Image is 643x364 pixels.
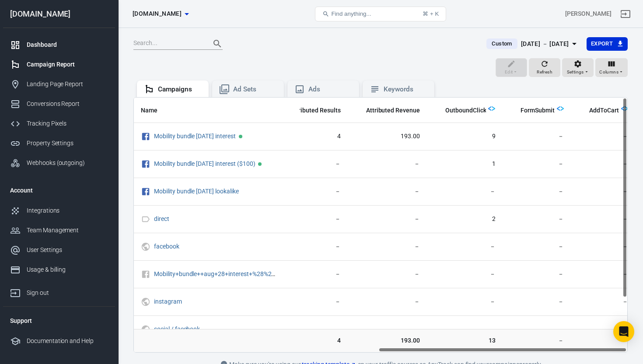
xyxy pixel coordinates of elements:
[279,242,340,251] span: －
[141,131,150,142] svg: Facebook Ads
[129,6,192,22] button: [DOMAIN_NAME]
[521,106,555,115] span: FormSubmit
[434,215,495,224] span: 2
[578,106,619,115] span: AddToCart
[521,38,569,49] div: [DATE] － [DATE]
[141,106,169,115] span: Name
[355,215,420,224] span: －
[599,68,619,76] span: Columns
[479,37,586,51] button: Custom[DATE] － [DATE]
[3,153,115,173] a: Webhooks (outgoing)
[578,132,628,141] span: －
[154,188,240,194] span: Mobility bundle aug 28 lookalike
[595,58,628,77] button: Columns
[27,158,108,168] div: Webhooks (outgoing)
[133,38,203,49] input: Search...
[27,206,108,215] div: Integrations
[3,55,115,74] a: Campaign Report
[3,201,115,220] a: Integrations
[355,132,420,141] span: 193.00
[3,240,115,260] a: User Settings
[557,105,564,112] img: Logo
[3,280,115,303] a: Sign out
[279,215,340,224] span: －
[27,119,108,128] div: Tracking Pixels
[258,162,262,166] span: Active
[279,270,340,279] span: －
[3,310,115,331] li: Support
[509,187,564,196] span: －
[141,297,150,307] svg: UTM & Web Traffic
[27,80,108,89] div: Landing Page Report
[3,94,115,114] a: Conversions Report
[154,325,200,332] a: social / facebook
[3,260,115,280] a: Usage & billing
[3,35,115,55] a: Dashboard
[279,336,340,345] span: 4
[154,243,179,250] a: facebook
[434,325,495,334] span: －
[355,105,420,115] span: The total revenue attributed according to your ad network (Facebook, Google, etc.)
[154,160,255,167] a: Mobility bundle [DATE] interest ($100)
[279,132,340,141] span: 4
[279,297,340,306] span: －
[488,39,515,48] span: Custom
[27,60,108,69] div: Campaign Report
[279,160,340,168] span: －
[154,216,171,222] span: direct
[308,85,352,94] div: Ads
[3,10,115,18] div: [DOMAIN_NAME]
[509,132,564,141] span: －
[154,243,181,249] span: facebook
[562,58,594,77] button: Settings
[434,187,495,196] span: －
[434,297,495,306] span: －
[154,133,237,139] span: Mobility bundle aug 28 interest
[355,187,420,196] span: －
[279,325,340,334] span: －
[488,105,495,112] img: Logo
[27,40,108,49] div: Dashboard
[27,288,108,297] div: Sign out
[27,139,108,148] div: Property Settings
[3,220,115,240] a: Team Management
[154,188,239,195] a: Mobility bundle [DATE] lookalike
[384,85,427,94] div: Keywords
[434,270,495,279] span: －
[158,85,202,94] div: Campaigns
[3,74,115,94] a: Landing Page Report
[578,215,628,224] span: －
[239,135,242,138] span: Active
[434,242,495,251] span: －
[27,245,108,255] div: User Settings
[154,270,342,277] a: Mobility+bundle++aug+28+interest+%28%24100%29 / cpc / facebook
[565,9,612,18] div: Account id: Ghki4vdQ
[154,215,169,222] a: direct
[567,68,584,76] span: Settings
[141,214,150,224] svg: Direct
[578,242,628,251] span: －
[141,186,150,197] svg: Facebook Ads
[207,33,228,54] button: Search
[279,187,340,196] span: －
[509,215,564,224] span: －
[355,160,420,168] span: －
[434,336,495,345] span: 13
[366,105,420,115] span: The total revenue attributed according to your ad network (Facebook, Google, etc.)
[233,85,277,94] div: Ad Sets
[509,106,555,115] span: FormSubmit
[529,58,560,77] button: Refresh
[589,106,619,115] span: AddToCart
[578,270,628,279] span: －
[154,133,236,140] a: Mobility bundle [DATE] interest
[423,10,439,17] div: ⌘ + K
[315,7,446,21] button: Find anything...⌘ + K
[355,270,420,279] span: －
[27,265,108,274] div: Usage & billing
[141,159,150,169] svg: Facebook Ads
[3,133,115,153] a: Property Settings
[355,242,420,251] span: －
[154,298,183,304] span: instagram
[27,226,108,235] div: Team Management
[434,132,495,141] span: 9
